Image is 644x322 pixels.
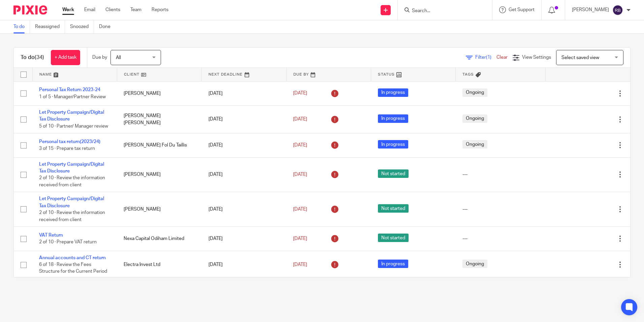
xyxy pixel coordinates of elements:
p: [PERSON_NAME] [572,6,609,13]
td: [DATE] [202,133,286,157]
td: [PERSON_NAME] [PERSON_NAME] [117,105,201,133]
a: Snoozed [70,20,94,33]
td: [DATE] [202,192,286,227]
span: 2 of 10 · Prepare VAT return [39,240,97,244]
td: [DATE] [202,105,286,133]
a: To do [13,20,30,33]
td: [PERSON_NAME] [117,81,201,105]
td: [PERSON_NAME] [117,157,201,192]
a: Let Property Campaign/Digital Tax Disclosure [39,110,104,122]
span: Not started [378,204,409,213]
a: Let Property Campaign/Digital Tax Disclosure [39,162,104,173]
td: [DATE] [202,251,286,278]
span: Select saved view [561,55,599,60]
span: In progress [378,140,408,149]
span: 3 of 15 · Prepare tax return [39,146,95,151]
span: Not started [378,234,409,242]
span: [DATE] [293,117,307,122]
a: Let Property Campaign/Digital Tax Disclosure [39,196,104,208]
span: [DATE] [293,236,307,241]
a: Annual accounts and CT return [39,256,106,260]
span: [DATE] [293,262,307,267]
span: 1 of 5 · Manager/Partner Review [39,95,106,99]
td: Nexa Capital Odiham Limited [117,227,201,251]
span: Ongoing [462,88,487,97]
a: Team [130,6,141,13]
td: [PERSON_NAME] [117,192,201,227]
span: 6 of 18 · Review the Fees Structure for the Current Period [39,262,107,274]
span: In progress [378,114,408,123]
span: Ongoing [462,260,487,268]
span: Tags [462,73,474,76]
a: VAT Return [39,233,63,238]
td: [PERSON_NAME] Fol Du Taillis [117,133,201,157]
span: Ongoing [462,140,487,149]
a: Clear [496,55,508,60]
span: Ongoing [462,114,487,123]
span: Get Support [509,7,535,12]
td: [DATE] [202,81,286,105]
a: Email [84,6,95,13]
a: Work [62,6,74,13]
span: 2 of 10 · Review the information received from client [39,210,105,222]
span: Filter [475,55,496,60]
span: [DATE] [293,172,307,177]
a: Reports [152,6,168,13]
div: --- [462,171,539,178]
a: Personal tax return(2023/24) [39,139,100,144]
td: [DATE] [202,157,286,192]
span: All [116,55,121,60]
a: Done [99,20,116,33]
span: 2 of 10 · Review the information received from client [39,176,105,187]
a: Reassigned [35,20,65,33]
span: View Settings [522,55,551,60]
span: [DATE] [293,207,307,212]
p: Due by [92,54,107,61]
span: In progress [378,260,408,268]
span: [DATE] [293,91,307,96]
img: svg%3E [612,5,623,16]
td: Electra Invest Ltd [117,251,201,278]
span: 5 of 10 · Partner/ Manager review [39,124,108,129]
span: [DATE] [293,143,307,147]
td: [DATE] [202,227,286,251]
a: + Add task [51,50,80,65]
span: In progress [378,88,408,97]
a: Clients [105,6,120,13]
h1: To do [21,54,44,61]
span: (34) [35,55,44,60]
a: Personal Tax Return 2023-24 [39,87,100,92]
span: (1) [486,55,491,60]
img: Pixie [13,5,47,15]
input: Search [411,8,472,14]
div: --- [462,235,539,242]
span: Not started [378,169,409,178]
div: --- [462,206,539,213]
